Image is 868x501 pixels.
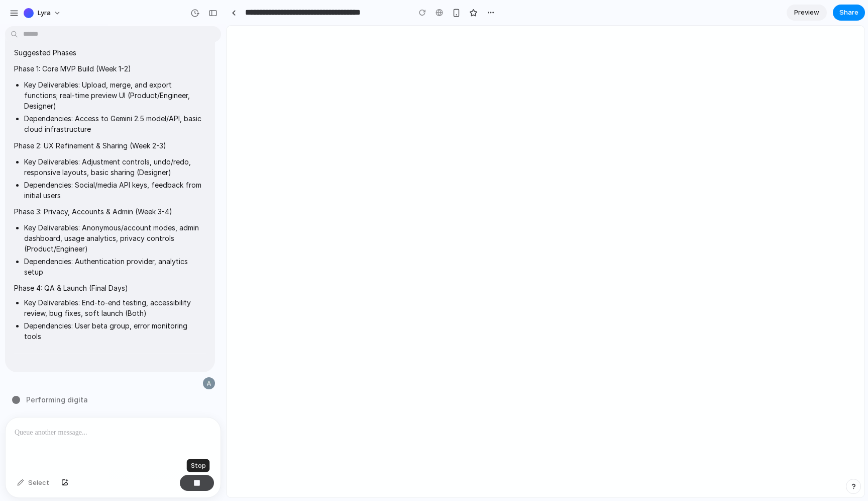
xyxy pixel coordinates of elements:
p: Key Deliverables: Anonymous/account modes, admin dashboard, usage analytics, privacy controls (Pr... [24,222,206,254]
p: Key Deliverables: Upload, merge, and export functions; real-time preview UI (Product/Engineer, De... [24,79,206,111]
span: Preview [794,8,819,18]
p: Dependencies: Access to Gemini 2.5 model/API, basic cloud infrastructure [24,113,206,134]
span: Share [839,8,858,18]
button: Lyra [20,5,66,21]
p: Dependencies: User beta group, error monitoring tools [24,320,206,342]
span: Lyra [38,8,51,18]
span: Performing digita [26,394,88,405]
p: Dependencies: Authentication provider, analytics setup [24,256,206,277]
p: Phase 1: Core MVP Build (Week 1-2) [14,63,206,74]
p: Dependencies: Social/media API keys, feedback from initial users [24,180,206,201]
p: Key Deliverables: End-to-end testing, accessibility review, bug fixes, soft launch (Both) [24,297,206,318]
p: Phase 3: Privacy, Accounts & Admin (Week 3-4) [14,206,206,217]
button: Share [833,5,865,21]
a: Preview [787,5,827,21]
p: Phase 4: QA & Launch (Final Days) [14,283,206,293]
p: Key Deliverables: Adjustment controls, undo/redo, responsive layouts, basic sharing (Designer) [24,156,206,178]
div: Stop [187,459,210,472]
p: Suggested Phases [14,47,206,58]
p: Phase 2: UX Refinement & Sharing (Week 2-3) [14,140,206,151]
